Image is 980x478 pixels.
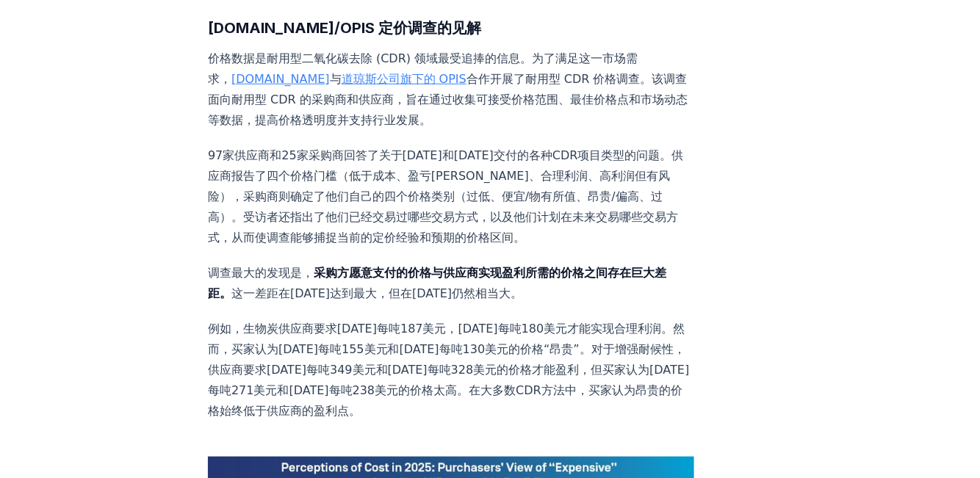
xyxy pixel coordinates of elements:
font: 例如，生物炭供应商要求[DATE]每吨187美元，[DATE]每吨180美元才能实现合理利润。然而，买家认为[DATE]每吨155美元和[DATE]每吨130美元的价格“昂贵”。对于增强耐候性，... [208,322,689,418]
font: [DOMAIN_NAME]/OPIS 定价调查的见解 [208,19,481,37]
a: 道琼斯公司旗下的 OPIS [342,72,466,86]
font: 合作开展了耐用型 CDR 价格调查。该调查面向耐用型 CDR 的采购商和供应商，旨在通过收集可接受价格范围、最佳价格点和市场动态等数据，提高价格透明度并支持行业发展。 [208,72,688,127]
font: 与 [330,72,342,86]
font: 采购方愿意支付的价格与供应商实现盈利所需的价格之间存在巨大差距。 [208,266,666,300]
a: [DOMAIN_NAME] [231,72,330,86]
font: 调查最大的发现是， [208,266,314,280]
font: 价格数据是耐用型二氧化碳去除 (CDR) 领域最受追捧的信息。为了满足这一市场需求， [208,51,638,86]
font: 97家供应商和25家采购商回答了关于[DATE]和[DATE]交付的各种CDR项目类型的问题。供应商报告了四个价格门槛（低于成本、盈亏[PERSON_NAME]、合理利润、高利润但有风险），采购... [208,148,684,245]
font: 这一差距在[DATE]达到最大，但在[DATE]仍然相当大。 [231,286,522,300]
